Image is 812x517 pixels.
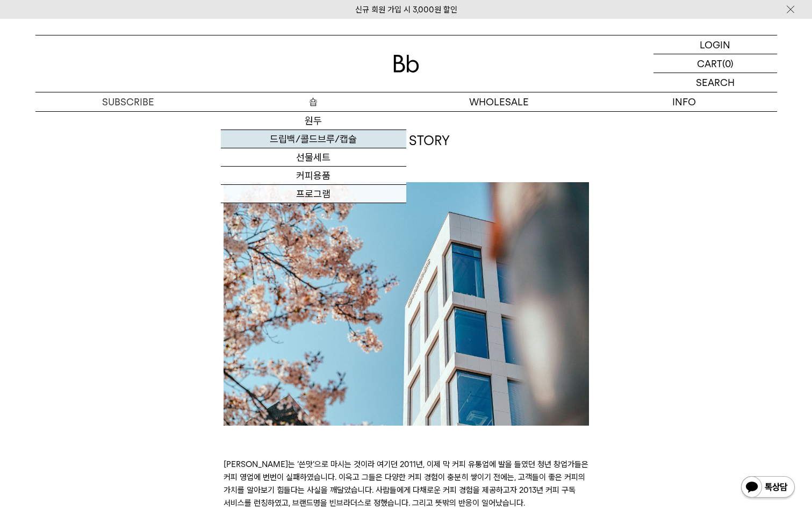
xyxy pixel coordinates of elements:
a: 프로그램 [221,185,406,203]
a: 커피용품 [221,167,406,185]
a: 선물세트 [221,148,406,167]
a: 숍 [221,92,406,111]
p: INFO [592,92,777,111]
a: 드립백/콜드브루/캡슐 [221,130,406,148]
p: (0) [722,54,734,73]
p: BRAND STORY [224,132,589,150]
p: SEARCH [696,73,735,92]
a: 신규 회원 가입 시 3,000원 할인 [355,5,457,15]
a: CART (0) [653,54,777,73]
a: SUBSCRIBE [35,92,221,111]
img: 로고 [393,55,419,73]
p: WHOLESALE [406,92,592,111]
p: CART [697,54,722,73]
img: 카카오톡 채널 1:1 채팅 버튼 [740,475,796,501]
p: LOGIN [700,35,730,54]
a: 원두 [221,112,406,130]
a: LOGIN [653,35,777,54]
